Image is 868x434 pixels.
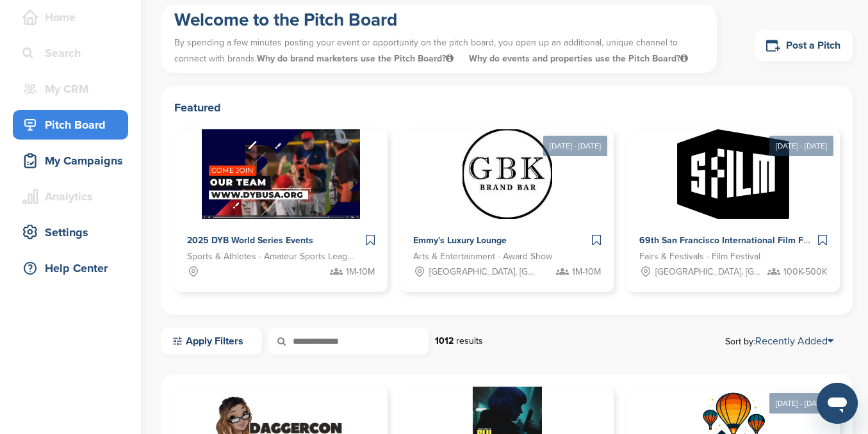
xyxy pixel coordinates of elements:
span: Arts & Entertainment - Award Show [413,250,552,264]
a: Search [13,38,128,68]
span: Why do events and properties use the Pitch Board? [469,53,688,64]
p: By spending a few minutes posting your event or opportunity on the pitch board, you open up an ad... [174,31,704,70]
a: Recently Added [755,335,833,348]
a: Post a Pitch [755,30,853,61]
a: Pitch Board [13,110,128,140]
span: Why do brand marketers use the Pitch Board? [257,53,456,64]
img: Sponsorpitch & [463,129,552,219]
iframe: Button to launch messaging window [817,383,858,424]
a: Home [13,3,128,32]
div: Search [19,42,128,65]
div: Analytics [19,185,128,208]
h1: Welcome to the Pitch Board [174,8,704,31]
div: [DATE] - [DATE] [769,136,833,156]
a: [DATE] - [DATE] Sponsorpitch & Emmy's Luxury Lounge Arts & Entertainment - Award Show [GEOGRAPHIC... [400,109,614,292]
span: Fairs & Festivals - Film Festival [639,250,760,264]
a: My CRM [13,74,128,104]
span: [GEOGRAPHIC_DATA], [GEOGRAPHIC_DATA] [429,265,535,279]
div: [DATE] - [DATE] [769,393,833,414]
div: Home [19,6,128,29]
div: Pitch Board [19,113,128,136]
div: Help Center [19,257,128,280]
div: [DATE] - [DATE] [543,136,607,156]
span: 1M-10M [572,265,601,279]
a: Apply Filters [161,328,262,355]
span: Sort by: [725,336,833,346]
a: [DATE] - [DATE] Sponsorpitch & 69th San Francisco International Film Festival Fairs & Festivals -... [626,109,840,292]
span: [GEOGRAPHIC_DATA], [GEOGRAPHIC_DATA] [655,265,761,279]
a: Analytics [13,182,128,211]
div: My Campaigns [19,149,128,172]
span: results [456,335,483,346]
a: Sponsorpitch & 2025 DYB World Series Events Sports & Athletes - Amateur Sports Leagues 1M-10M [174,129,388,292]
h2: Featured [174,99,840,117]
span: 2025 DYB World Series Events [187,235,313,246]
span: 1M-10M [346,265,375,279]
div: Settings [19,221,128,244]
span: Emmy's Luxury Lounge [413,235,507,246]
img: Sponsorpitch & [202,129,360,219]
a: My Campaigns [13,146,128,175]
img: Sponsorpitch & [677,129,789,219]
span: 100K-500K [783,265,827,279]
span: Sports & Athletes - Amateur Sports Leagues [187,250,356,264]
div: My CRM [19,77,128,100]
strong: 1012 [435,335,454,346]
span: 69th San Francisco International Film Festival [639,235,831,246]
a: Help Center [13,253,128,283]
a: Settings [13,218,128,247]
